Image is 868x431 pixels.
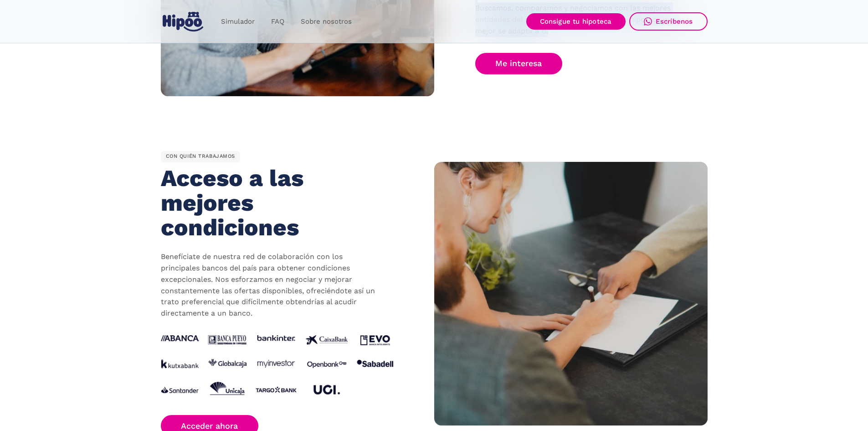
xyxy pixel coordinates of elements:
[526,13,626,30] a: Consigue tu hipoteca
[161,251,380,319] p: Benefíciate de nuestra red de colaboración con los principales bancos del país para obtener condi...
[475,53,563,74] a: Me interesa
[161,8,205,35] a: home
[293,13,360,31] a: Sobre nosotros
[656,17,693,26] div: Escríbenos
[161,166,371,239] h2: Acceso a las mejores condiciones
[263,13,293,31] a: FAQ
[161,151,241,163] div: CON QUIÉN TRABAJAMOS
[213,13,263,31] a: Simulador
[629,12,708,31] a: Escríbenos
